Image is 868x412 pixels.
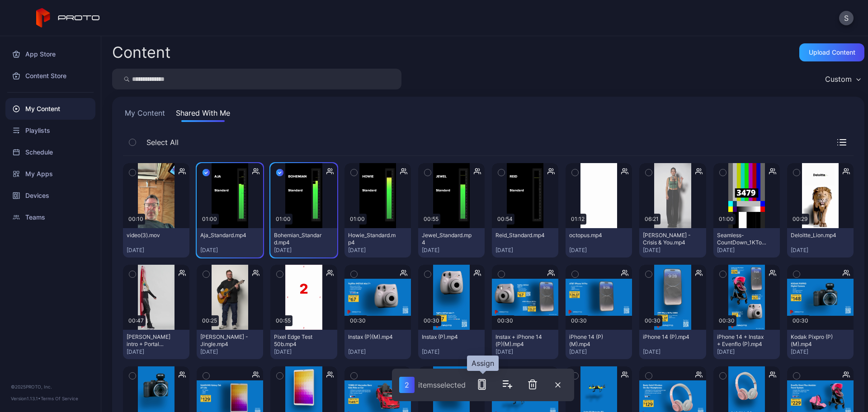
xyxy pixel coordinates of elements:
[839,11,854,25] button: S
[821,69,864,89] button: Custom
[495,348,555,356] div: [DATE]
[569,232,619,239] div: octopus.mp4
[713,330,780,359] button: iPhone 14 + Instax + Evenflo (P).mp4[DATE]
[492,330,558,359] button: Instax + iPhone 14 (P)(M).mp4[DATE]
[11,383,90,390] div: © 2025 PROTO, Inc.
[399,377,415,393] div: 2
[344,228,411,257] button: Howie_Standard.mp4[DATE]
[11,396,41,401] span: Version 1.13.1 •
[495,247,555,254] div: [DATE]
[123,228,189,257] button: video(3).mov[DATE]
[639,228,706,257] button: [PERSON_NAME] - Crisis & You.mp4[DATE]
[717,333,767,348] div: iPhone 14 + Instax + Evenflo (P).mp4
[197,330,263,359] button: [PERSON_NAME] - Jingle.mp4[DATE]
[787,330,854,359] button: Kodak Pixpro (P)(M).mp4[DATE]
[566,228,632,257] button: octopus.mp4[DATE]
[643,333,693,341] div: iPhone 14 (P).mp4
[422,247,481,254] div: [DATE]
[713,228,780,257] button: Seamless-CountDown_1KTone_1Min.mp4[DATE]
[5,43,95,65] a: App Store
[791,348,850,356] div: [DATE]
[422,348,481,356] div: [DATE]
[200,348,259,356] div: [DATE]
[127,333,176,348] div: Paris Hilton intro + Portal Effects
[348,232,398,246] div: Howie_Standard.mp4
[348,333,398,341] div: Instax (P)(M).mp4
[274,232,324,246] div: Bohemian_Standard.mp4
[146,137,179,148] span: Select All
[200,333,250,348] div: Eli Braden - Jingle.mp4
[344,330,411,359] button: Instax (P)(M).mp4[DATE]
[5,65,95,87] a: Content Store
[791,232,840,239] div: Deloitte_Lion.mp4
[127,232,176,239] div: video(3).mov
[174,108,232,122] button: Shared With Me
[274,348,333,356] div: [DATE]
[270,228,337,257] button: Bohemian_Standard.mp4[DATE]
[127,247,186,254] div: [DATE]
[467,356,499,371] div: Assign
[41,396,78,401] a: Terms Of Service
[639,330,706,359] button: iPhone 14 (P).mp4[DATE]
[422,232,472,246] div: Jewel_Standard.mp4
[200,247,259,254] div: [DATE]
[717,247,776,254] div: [DATE]
[643,348,702,356] div: [DATE]
[495,333,545,348] div: Instax + iPhone 14 (P)(M).mp4
[569,333,619,348] div: iPhone 14 (P)(M).mp4
[418,380,466,389] div: item s selected
[5,120,95,141] a: Playlists
[112,45,170,60] div: Content
[809,49,855,56] div: Upload Content
[197,228,263,257] button: Aja_Standard.mp4[DATE]
[274,333,324,348] div: Pixel Edge Test 50b.mp4
[418,330,485,359] button: Instax (P).mp4[DATE]
[569,348,628,356] div: [DATE]
[495,232,545,239] div: Reid_Standard.mp4
[123,108,167,122] button: My Content
[717,232,767,246] div: Seamless-CountDown_1KTone_1Min.mp4
[791,333,840,348] div: Kodak Pixpro (P)(M).mp4
[5,163,95,185] a: My Apps
[270,330,337,359] button: Pixel Edge Test 50b.mp4[DATE]
[123,330,189,359] button: [PERSON_NAME] intro + Portal Effects[DATE]
[643,232,693,246] div: Isabel Dumaa - Crisis & You.mp4
[422,333,472,341] div: Instax (P).mp4
[643,247,702,254] div: [DATE]
[127,348,186,356] div: [DATE]
[717,348,776,356] div: [DATE]
[787,228,854,257] button: Deloitte_Lion.mp4[DATE]
[5,98,95,120] a: My Content
[274,247,333,254] div: [DATE]
[492,228,558,257] button: Reid_Standard.mp4[DATE]
[825,75,852,84] div: Custom
[5,206,95,228] a: Teams
[418,228,485,257] button: Jewel_Standard.mp4[DATE]
[799,43,864,61] button: Upload Content
[5,141,95,163] a: Schedule
[348,348,407,356] div: [DATE]
[791,247,850,254] div: [DATE]
[5,185,95,206] a: Devices
[200,232,250,239] div: Aja_Standard.mp4
[566,330,632,359] button: iPhone 14 (P)(M).mp4[DATE]
[348,247,407,254] div: [DATE]
[569,247,628,254] div: [DATE]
